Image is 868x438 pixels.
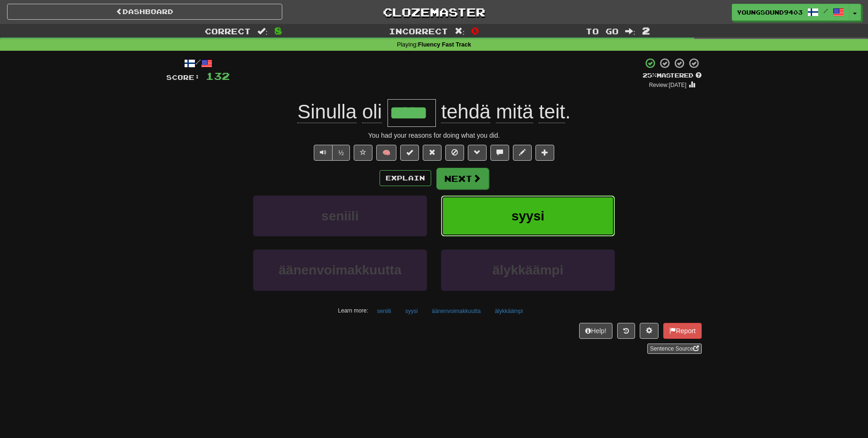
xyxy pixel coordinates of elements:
span: Correct [205,26,251,36]
button: Discuss sentence (alt+u) [490,145,509,161]
button: Play sentence audio (ctl+space) [314,145,333,161]
span: 8 [274,25,282,36]
button: Add to collection (alt+a) [535,145,554,161]
span: teit [539,101,565,123]
button: seniili [253,196,427,236]
span: 2 [642,25,650,36]
div: Text-to-speech controls [312,145,350,161]
span: : [455,27,465,35]
div: Mastered [643,71,702,80]
span: seniili [321,209,358,223]
span: YoungSound9403 [737,8,803,16]
button: älykkäämpi [441,250,615,290]
span: . [436,101,571,123]
span: / [823,8,828,14]
button: äänenvoimakkuutta [426,304,486,318]
span: To go [586,26,619,36]
a: Dashboard [7,4,282,20]
button: Ignore sentence (alt+i) [445,145,464,161]
button: Report [663,323,702,339]
strong: Fluency Fast Track [418,41,471,48]
span: Sinulla [297,101,356,123]
button: Edit sentence (alt+d) [513,145,532,161]
button: älykkäämpi [489,304,528,318]
a: Clozemaster [296,4,572,20]
span: Score: [166,73,200,81]
span: oli [362,101,382,123]
span: 0 [471,25,479,36]
span: 132 [206,70,230,82]
span: tehdä [441,101,490,123]
a: YoungSound9403 / [732,4,849,21]
button: Next [436,168,489,189]
button: äänenvoimakkuutta [253,250,427,290]
button: ½ [332,145,350,161]
span: : [257,27,268,35]
button: Favorite sentence (alt+f) [354,145,372,161]
button: 🧠 [376,145,396,161]
span: älykkäämpi [493,263,564,277]
button: seniili [372,304,396,318]
button: syysi [400,304,423,318]
button: Set this sentence to 100% Mastered (alt+m) [400,145,419,161]
small: Review: [DATE] [649,82,687,88]
span: : [625,27,635,35]
button: Grammar (alt+g) [468,145,487,161]
small: Learn more: [338,307,368,314]
button: Reset to 0% Mastered (alt+r) [423,145,442,161]
button: Round history (alt+y) [617,323,635,339]
button: Explain [380,170,431,186]
span: 25 % [643,71,657,79]
span: äänenvoimakkuutta [279,263,401,277]
div: You had your reasons for doing what you did. [166,131,702,140]
a: Sentence Source [647,344,702,354]
button: syysi [441,196,615,236]
span: syysi [512,209,544,223]
span: Incorrect [389,26,448,36]
div: / [166,57,230,69]
button: Help! [579,323,612,339]
span: mitä [496,101,533,123]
